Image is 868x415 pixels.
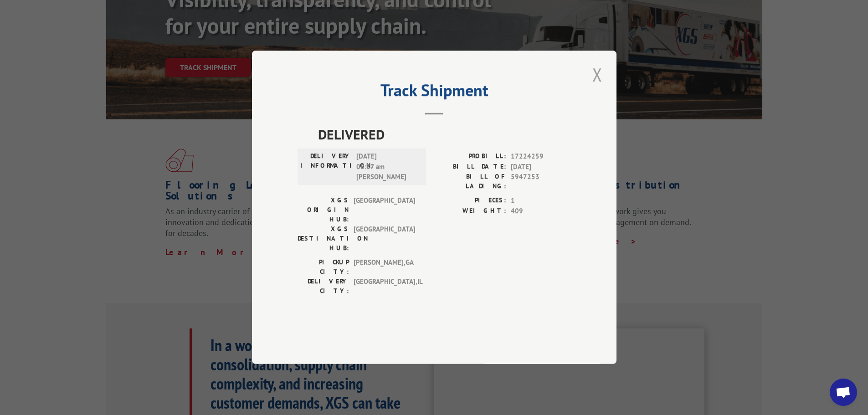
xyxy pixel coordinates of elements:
[511,152,571,162] span: 17224259
[298,258,349,277] label: PICKUP CITY:
[434,172,506,191] label: BILL OF LADING:
[511,206,571,216] span: 409
[434,152,506,162] label: PROBILL:
[354,277,415,296] span: [GEOGRAPHIC_DATA] , IL
[511,172,571,191] span: 5947253
[318,124,571,145] span: DELIVERED
[590,62,605,87] button: Close modal
[434,196,506,206] label: PIECES:
[298,277,349,296] label: DELIVERY CITY:
[434,162,506,172] label: BILL DATE:
[298,84,571,101] h2: Track Shipment
[354,196,415,225] span: [GEOGRAPHIC_DATA]
[354,225,415,253] span: [GEOGRAPHIC_DATA]
[511,162,571,172] span: [DATE]
[298,196,349,225] label: XGS ORIGIN HUB:
[354,258,415,277] span: [PERSON_NAME] , GA
[300,152,352,183] label: DELIVERY INFORMATION:
[298,225,349,253] label: XGS DESTINATION HUB:
[434,206,506,216] label: WEIGHT:
[830,379,857,406] a: Open chat
[356,152,418,183] span: [DATE] 08:37 am [PERSON_NAME]
[511,196,571,206] span: 1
